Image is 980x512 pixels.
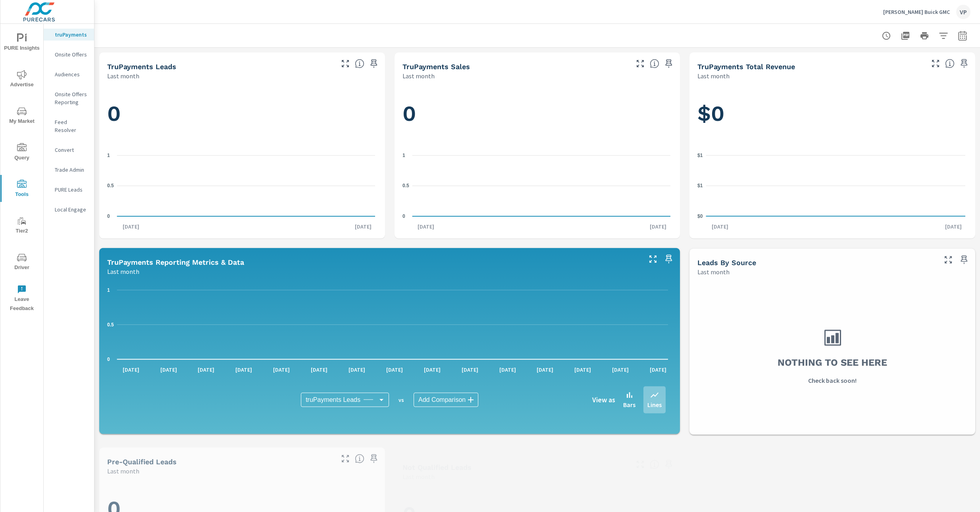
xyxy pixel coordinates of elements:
h1: 0 [107,100,377,127]
p: Onsite Offers [55,50,88,58]
h5: Leads By Source [697,258,756,267]
p: PURE Leads [55,186,88,194]
p: Onsite Offers Reporting [55,90,88,106]
p: [DATE] [268,366,295,374]
p: vs [389,396,414,403]
p: [DATE] [706,223,734,231]
p: [DATE] [569,366,597,374]
span: Save this to your personalized report [958,57,970,70]
div: truPayments [44,29,94,41]
div: truPayments Leads [301,393,389,407]
button: Print Report [916,28,932,44]
text: $1 [697,183,703,188]
p: Bars [623,400,635,409]
span: PURE Insights [3,33,41,53]
span: Save this to your personalized report [958,253,970,266]
h5: truPayments Leads [107,62,176,71]
button: Make Fullscreen [634,458,647,471]
p: Last month [107,466,139,476]
p: [DATE] [494,366,522,374]
span: Tools [3,180,41,199]
h5: truPayments Sales [402,62,470,71]
button: Make Fullscreen [339,452,352,465]
h1: 0 [402,100,672,127]
button: Make Fullscreen [339,57,352,70]
div: Add Comparison [414,393,478,407]
span: A basic review has been done and has not approved the credit worthiness of the lead by the config... [650,460,659,469]
p: Audiences [55,70,88,78]
button: Apply Filters [936,28,951,44]
text: 1 [107,287,110,293]
p: [DATE] [155,366,183,374]
div: Feed Resolver [44,116,94,136]
p: Convert [55,146,88,154]
p: [DATE] [349,223,377,231]
p: [DATE] [418,366,446,374]
p: truPayments [55,31,88,39]
p: Last month [107,71,139,81]
text: 0.5 [402,183,409,188]
p: [DATE] [305,366,333,374]
h1: $0 [697,100,967,127]
span: Save this to your personalized report [662,57,675,70]
button: Make Fullscreen [942,253,955,266]
span: Add Comparison [418,396,466,404]
span: A basic review has been done and approved the credit worthiness of the lead by the configured cre... [355,454,364,464]
div: Onsite Offers [44,48,94,60]
h5: truPayments Reporting Metrics & Data [107,258,244,266]
text: 0.5 [107,183,114,188]
h5: Pre-Qualified Leads [107,458,177,466]
p: [DATE] [412,223,440,231]
span: truPayments Leads [306,396,360,404]
p: Last month [402,71,435,81]
span: Driver [3,253,41,272]
button: Make Fullscreen [929,57,942,70]
h6: View as [592,396,615,404]
span: Advertise [3,70,41,89]
p: Last month [697,71,730,81]
p: [DATE] [117,366,145,374]
text: 0 [107,357,110,362]
div: PURE Leads [44,184,94,196]
span: Query [3,143,41,163]
span: Save this to your personalized report [368,452,380,465]
text: 1 [107,153,110,158]
p: [DATE] [644,223,672,231]
text: $1 [697,152,703,158]
p: Lines [647,400,662,409]
div: Convert [44,144,94,156]
div: Local Engage [44,204,94,215]
p: Trade Admin [55,166,88,174]
p: [DATE] [117,223,145,231]
p: [PERSON_NAME] Buick GMC [883,8,950,16]
div: nav menu [0,24,43,316]
span: Save this to your personalized report [662,458,675,471]
p: [DATE] [531,366,559,374]
p: [DATE] [456,366,484,374]
div: Onsite Offers Reporting [44,88,94,108]
text: 0 [107,213,110,219]
span: Save this to your personalized report [368,57,380,70]
p: [DATE] [343,366,371,374]
p: [DATE] [192,366,220,374]
button: "Export Report to PDF" [897,28,913,44]
div: Audiences [44,68,94,80]
text: 0 [402,213,405,219]
text: 1 [402,153,405,158]
h3: Nothing to see here [778,356,887,369]
span: Leave Feedback [3,285,41,313]
p: [DATE] [940,223,967,231]
p: Local Engage [55,206,88,213]
button: Make Fullscreen [634,57,647,70]
p: Check back soon! [808,376,857,385]
h5: truPayments Total Revenue [697,62,795,71]
button: Make Fullscreen [647,253,659,266]
span: The number of truPayments leads. [355,59,364,68]
p: [DATE] [644,366,672,374]
span: Total revenue from sales matched to a truPayments lead. [Source: This data is sourced from the de... [945,59,955,68]
p: [DATE] [381,366,408,374]
button: Select Date Range [955,28,970,44]
h5: Not Qualified Leads [402,463,472,471]
span: My Market [3,107,41,126]
text: $0 [697,213,703,219]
